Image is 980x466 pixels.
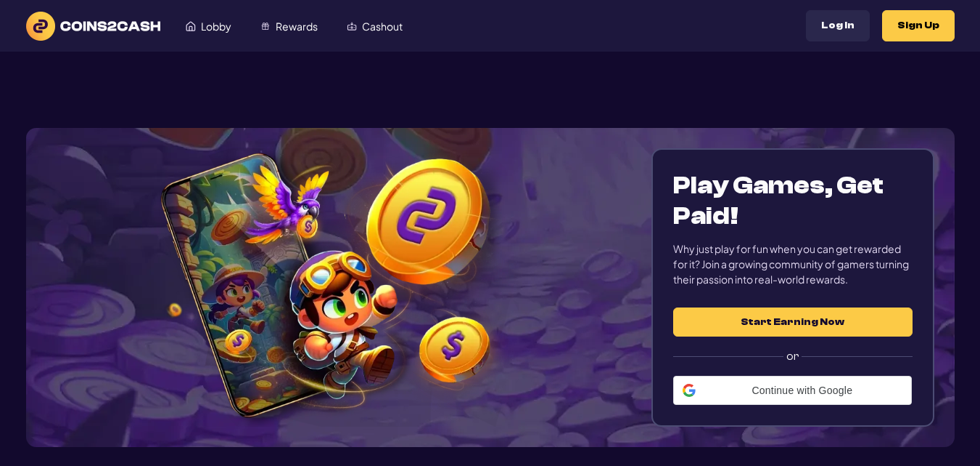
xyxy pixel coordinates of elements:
[260,21,271,31] img: Rewards
[362,21,403,31] span: Cashout
[347,21,357,31] img: Cashout
[201,21,231,31] span: Lobby
[276,21,318,31] span: Rewards
[806,10,870,41] button: Log In
[332,12,417,40] a: Cashout
[186,21,196,31] img: Lobby
[171,12,246,40] a: Lobby
[673,308,912,337] button: Start Earning Now
[882,10,955,41] button: Sign Up
[246,12,332,40] a: Rewards
[701,385,902,396] span: Continue with Google
[673,376,912,405] div: Continue with Google
[673,241,912,287] div: Why just play for fun when you can get rewarded for it? Join a growing community of gamers turnin...
[673,170,912,231] h1: Play Games, Get Paid!
[673,337,912,376] label: or
[26,12,160,41] img: logo text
